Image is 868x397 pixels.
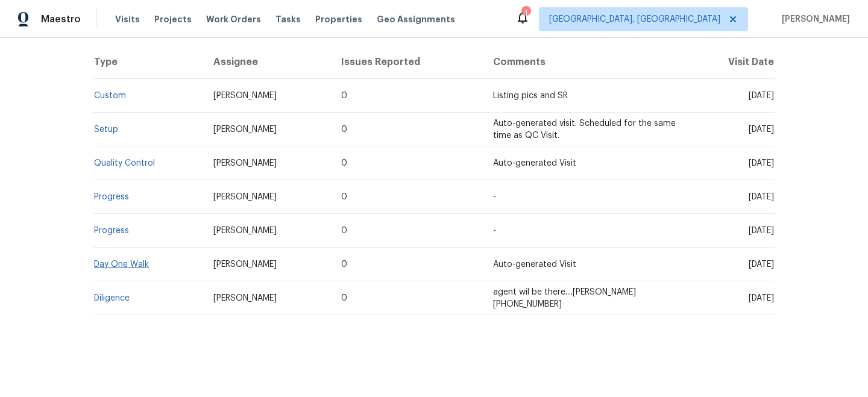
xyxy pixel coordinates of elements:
[749,92,774,100] span: [DATE]
[749,260,774,269] span: [DATE]
[493,260,576,269] span: Auto-generated Visit
[115,13,140,25] span: Visits
[94,294,130,302] a: Diligence
[94,227,129,235] a: Progress
[154,13,192,25] span: Projects
[749,294,774,302] span: [DATE]
[315,13,362,25] span: Properties
[341,294,347,302] span: 0
[493,159,576,167] span: Auto-generated Visit
[749,125,774,134] span: [DATE]
[213,294,277,302] span: [PERSON_NAME]
[213,159,277,167] span: [PERSON_NAME]
[521,7,530,19] div: 1
[377,13,455,25] span: Geo Assignments
[204,45,332,79] th: Assignee
[94,92,126,100] a: Custom
[777,13,850,25] span: [PERSON_NAME]
[275,15,301,23] span: Tasks
[493,288,636,308] span: agent wil be there....[PERSON_NAME] [PHONE_NUMBER]
[213,125,277,134] span: [PERSON_NAME]
[94,193,129,201] a: Progress
[213,92,277,100] span: [PERSON_NAME]
[493,92,568,100] span: Listing pics and SR
[749,193,774,201] span: [DATE]
[493,193,496,201] span: -
[341,227,347,235] span: 0
[94,125,118,134] a: Setup
[549,13,720,25] span: [GEOGRAPHIC_DATA], [GEOGRAPHIC_DATA]
[493,119,676,140] span: Auto-generated visit. Scheduled for the same time as QC Visit.
[213,193,277,201] span: [PERSON_NAME]
[749,227,774,235] span: [DATE]
[749,159,774,167] span: [DATE]
[483,45,688,79] th: Comments
[341,125,347,134] span: 0
[688,45,775,79] th: Visit Date
[341,92,347,100] span: 0
[41,13,81,25] span: Maestro
[94,260,149,269] a: Day One Walk
[213,227,277,235] span: [PERSON_NAME]
[493,227,496,235] span: -
[332,45,483,79] th: Issues Reported
[93,45,204,79] th: Type
[341,193,347,201] span: 0
[94,159,155,167] a: Quality Control
[206,13,261,25] span: Work Orders
[341,159,347,167] span: 0
[341,260,347,269] span: 0
[213,260,277,269] span: [PERSON_NAME]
